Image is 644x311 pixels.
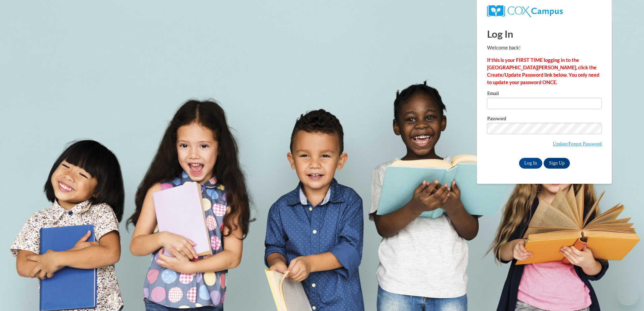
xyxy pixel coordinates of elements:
input: Log In [519,158,543,169]
label: Password [487,116,602,123]
strong: If this is your FIRST TIME logging in to the [GEOGRAPHIC_DATA][PERSON_NAME], click the Create/Upd... [487,57,599,85]
label: Email [487,91,602,98]
h1: Log In [487,27,602,41]
a: Sign Up [544,158,570,169]
iframe: Button to launch messaging window [617,284,639,306]
a: Update/Forgot Password [553,141,602,146]
img: COX Campus [487,5,562,17]
p: Welcome back! [487,44,602,51]
a: COX Campus [487,5,602,17]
